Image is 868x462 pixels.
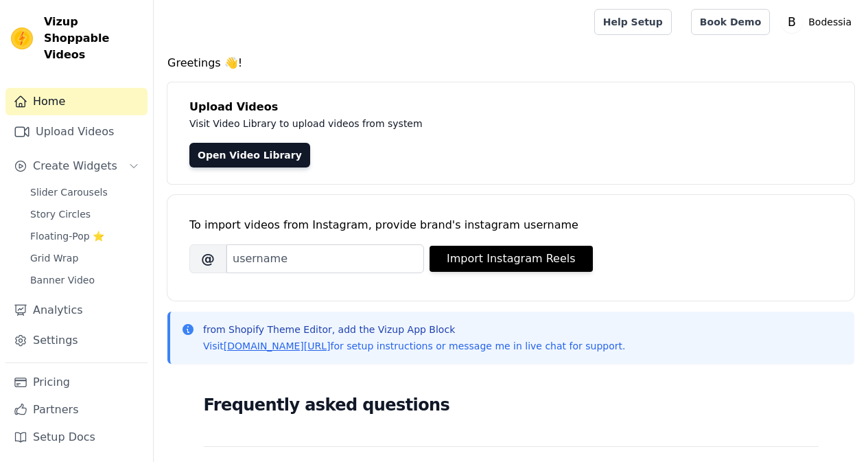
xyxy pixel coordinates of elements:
[5,369,148,396] a: Pricing
[189,217,832,233] div: To import videos from Instagram, provide brand's instagram username
[189,143,310,168] a: Open Video Library
[11,27,33,49] img: Vizup
[30,185,108,199] span: Slider Carousels
[22,183,148,202] a: Slider Carousels
[226,244,424,273] input: username
[189,99,832,115] h4: Upload Videos
[203,339,625,353] p: Visit for setup instructions or message me in live chat for support.
[5,152,148,180] button: Create Widgets
[5,327,148,354] a: Settings
[44,14,142,63] span: Vizup Shoppable Videos
[22,249,148,268] a: Grid Wrap
[594,9,672,35] a: Help Setup
[30,229,104,243] span: Floating-Pop ⭐
[5,424,148,451] a: Setup Docs
[30,207,91,221] span: Story Circles
[22,270,148,290] a: Banner Video
[30,251,78,265] span: Grid Wrap
[33,158,117,174] span: Create Widgets
[204,391,819,419] h2: Frequently asked questions
[189,244,226,273] span: @
[5,118,148,146] a: Upload Videos
[5,297,148,324] a: Analytics
[691,9,770,35] a: Book Demo
[189,115,804,132] p: Visit Video Library to upload videos from system
[5,88,148,115] a: Home
[30,273,95,287] span: Banner Video
[22,227,148,246] a: Floating-Pop ⭐
[430,246,593,272] button: Import Instagram Reels
[781,10,857,34] button: B Bodessia
[167,55,854,71] h4: Greetings 👋!
[224,340,331,351] a: [DOMAIN_NAME][URL]
[203,323,625,336] p: from Shopify Theme Editor, add the Vizup App Block
[22,205,148,224] a: Story Circles
[5,396,148,424] a: Partners
[788,15,796,29] text: B
[803,10,857,34] p: Bodessia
